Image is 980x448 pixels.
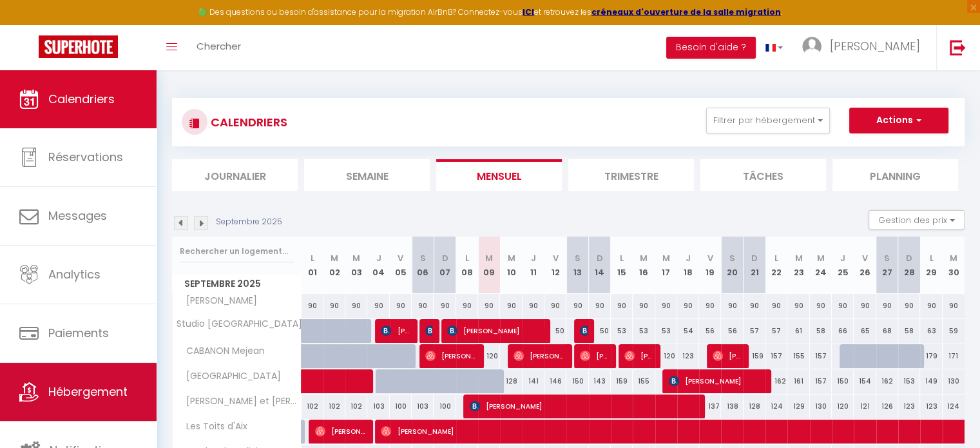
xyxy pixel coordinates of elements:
[795,252,803,264] abbr: M
[425,344,476,368] span: [PERSON_NAME]
[523,294,544,318] div: 90
[765,237,787,294] th: 22
[302,394,323,418] div: 102
[700,159,826,191] li: Tâches
[544,369,566,393] div: 146
[48,91,115,107] span: Calendriers
[765,344,787,368] div: 157
[787,294,809,318] div: 90
[898,369,920,393] div: 153
[523,6,534,17] a: ICI
[589,319,611,343] div: 50
[172,159,298,191] li: Journalier
[173,275,301,293] span: Septembre 2025
[500,294,522,318] div: 90
[765,319,787,343] div: 57
[323,237,345,294] th: 02
[744,344,765,368] div: 159
[810,394,832,418] div: 130
[544,237,566,294] th: 12
[744,237,765,294] th: 21
[943,394,965,418] div: 124
[352,252,360,264] abbr: M
[655,344,677,368] div: 120
[566,294,588,318] div: 90
[854,394,876,418] div: 121
[434,294,456,318] div: 90
[787,369,809,393] div: 161
[898,294,920,318] div: 90
[412,237,434,294] th: 06
[323,394,345,418] div: 102
[390,394,412,418] div: 100
[611,319,633,343] div: 53
[943,237,965,294] th: 30
[175,369,284,384] span: [GEOGRAPHIC_DATA]
[751,252,758,264] abbr: D
[390,294,412,318] div: 90
[197,39,241,53] span: Chercher
[523,369,544,393] div: 141
[876,369,898,393] div: 162
[810,294,832,318] div: 90
[721,319,743,343] div: 56
[721,394,743,418] div: 138
[381,318,410,343] span: [PERSON_NAME]
[699,294,721,318] div: 90
[832,237,854,294] th: 25
[713,344,742,368] span: [PERSON_NAME]
[589,294,611,318] div: 90
[331,252,338,264] abbr: M
[869,210,965,229] button: Gestion des prix
[765,369,787,393] div: 162
[48,208,107,224] span: Messages
[180,240,294,263] input: Rechercher un logement...
[920,237,942,294] th: 29
[390,237,412,294] th: 05
[810,237,832,294] th: 24
[434,394,456,418] div: 100
[669,369,764,393] span: [PERSON_NAME]
[302,294,323,318] div: 90
[207,108,287,137] h3: CALENDRIERS
[611,369,633,393] div: 159
[832,294,854,318] div: 90
[854,369,876,393] div: 154
[830,38,920,54] span: [PERSON_NAME]
[943,369,965,393] div: 130
[898,319,920,343] div: 58
[787,319,809,343] div: 61
[315,419,366,443] span: [PERSON_NAME]
[624,344,653,368] span: [PERSON_NAME]
[367,237,389,294] th: 04
[633,294,655,318] div: 90
[544,294,566,318] div: 90
[425,318,432,343] span: [PERSON_NAME]
[876,394,898,418] div: 126
[898,237,920,294] th: 28
[500,237,522,294] th: 10
[436,159,562,191] li: Mensuel
[216,216,282,228] p: Septembre 2025
[478,294,500,318] div: 90
[920,319,942,343] div: 63
[774,252,778,264] abbr: L
[633,369,655,393] div: 155
[854,294,876,318] div: 90
[699,394,721,418] div: 137
[589,369,611,393] div: 143
[655,237,677,294] th: 17
[620,252,624,264] abbr: L
[832,369,854,393] div: 150
[304,159,430,191] li: Semaine
[765,394,787,418] div: 124
[442,252,448,264] abbr: D
[854,319,876,343] div: 65
[575,252,581,264] abbr: S
[849,108,948,133] button: Actions
[677,319,699,343] div: 54
[832,394,854,418] div: 120
[744,294,765,318] div: 90
[662,252,670,264] abbr: M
